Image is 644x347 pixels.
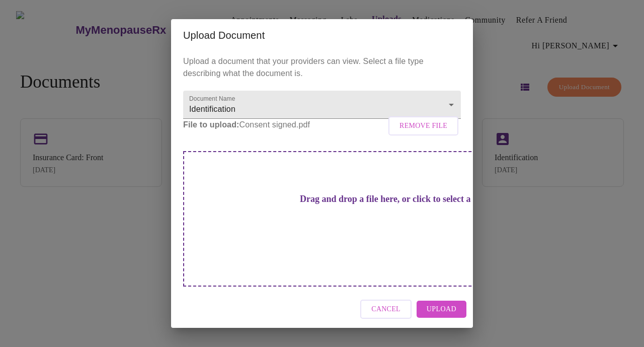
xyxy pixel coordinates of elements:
[183,27,461,43] h2: Upload Document
[417,301,466,318] button: Upload
[371,303,400,316] span: Cancel
[388,116,458,136] button: Remove File
[183,55,461,80] p: Upload a document that your providers can view. Select a file type describing what the document is.
[183,119,461,131] p: Consent signed.pdf
[360,300,412,319] button: Cancel
[183,91,461,119] div: Identification
[399,120,447,132] span: Remove File
[183,120,239,129] strong: File to upload:
[427,303,456,316] span: Upload
[254,194,531,204] h3: Drag and drop a file here, or click to select a file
